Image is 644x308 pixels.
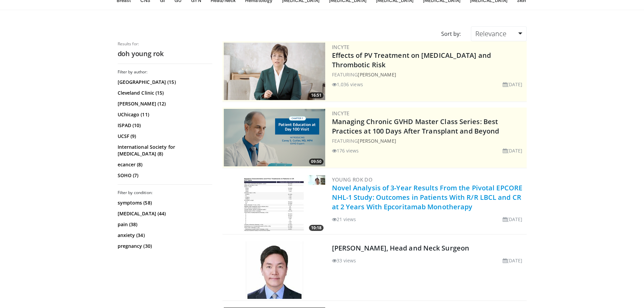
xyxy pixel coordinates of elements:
[118,243,211,250] a: pregnancy (30)
[118,221,211,228] a: pain (38)
[332,117,499,136] a: Managing Chronic GVHD Master Class Series: Best Practices at 100 Days After Transplant and Beyond
[471,26,526,41] a: Relevance
[118,144,211,157] a: International Society for [MEDICAL_DATA] (8)
[118,111,211,118] a: UChicago (11)
[436,26,466,41] div: Sort by:
[224,43,325,100] a: 16:51
[475,29,506,38] span: Relevance
[246,241,303,299] img: Doh Young Lee, Head and Neck Surgeon
[332,110,350,117] a: Incyte
[118,79,211,86] a: [GEOGRAPHIC_DATA] (15)
[332,257,356,264] li: 33 views
[332,51,491,69] a: Effects of PV Treatment on [MEDICAL_DATA] and Thrombotic Risk
[118,161,211,168] a: ecancer (8)
[118,41,212,47] p: Results for:
[503,81,523,88] li: [DATE]
[332,137,525,144] div: FEATURING
[118,100,211,107] a: [PERSON_NAME] (12)
[332,44,350,50] a: Incyte
[118,49,212,58] h2: doh young rok
[118,199,211,206] a: symptoms (58)
[224,175,325,233] img: 74004099-bf1a-46f6-91f5-0aab0917e090.300x170_q85_crop-smart_upscale.jpg
[224,109,325,166] img: 409840c7-0d29-44b1-b1f8-50555369febb.png.300x170_q85_crop-smart_upscale.png
[332,243,470,253] a: [PERSON_NAME], Head and Neck Surgeon
[332,176,373,183] a: Young Rok Do
[332,71,525,78] div: FEATURING
[118,133,211,140] a: UCSF (9)
[309,159,324,165] span: 09:50
[503,216,523,223] li: [DATE]
[358,138,396,144] a: [PERSON_NAME]
[118,172,211,179] a: SOHO (7)
[503,257,523,264] li: [DATE]
[118,69,212,75] h3: Filter by author:
[118,210,211,217] a: [MEDICAL_DATA] (44)
[118,232,211,239] a: anxiety (34)
[224,109,325,166] a: 09:50
[503,147,523,154] li: [DATE]
[332,81,363,88] li: 1,036 views
[309,92,324,98] span: 16:51
[118,122,211,129] a: ISPAD (10)
[309,225,324,231] span: 10:18
[224,43,325,100] img: d87faa72-4e92-4a7a-bc57-4b4514b4505e.png.300x170_q85_crop-smart_upscale.png
[118,190,212,195] h3: Filter by condition:
[358,71,396,78] a: [PERSON_NAME]
[118,90,211,96] a: Cleveland Clinic (15)
[224,175,325,233] a: 10:18
[332,183,523,211] a: Novel Analysis of 3-Year Results From the Pivotal EPCORE NHL-1 Study: Outcomes in Patients With R...
[332,147,359,154] li: 176 views
[332,216,356,223] li: 21 views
